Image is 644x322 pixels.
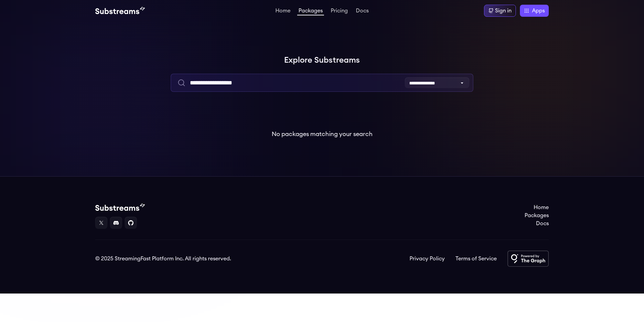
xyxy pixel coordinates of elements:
[532,7,545,15] span: Apps
[455,255,497,263] a: Terms of Service
[525,203,549,211] a: Home
[95,7,145,15] img: Substream's logo
[410,255,445,263] a: Privacy Policy
[355,8,370,15] a: Docs
[95,203,145,211] img: Substream's logo
[525,219,549,228] a: Docs
[95,54,549,67] h1: Explore Substreams
[484,5,516,17] a: Sign in
[525,211,549,219] a: Packages
[495,7,512,15] div: Sign in
[329,8,349,15] a: Pricing
[95,255,231,263] div: © 2025 StreamingFast Platform Inc. All rights reserved.
[297,8,324,15] a: Packages
[507,251,549,267] img: Powered by The Graph
[272,129,373,139] p: No packages matching your search
[274,8,292,15] a: Home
